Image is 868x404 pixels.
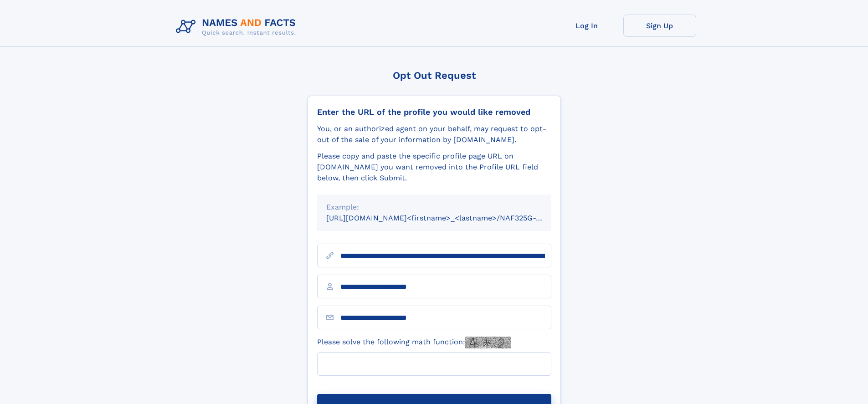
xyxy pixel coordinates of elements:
div: You, or an authorized agent on your behalf, may request to opt-out of the sale of your informatio... [317,123,551,145]
div: Opt Out Request [308,70,561,81]
a: Sign Up [623,15,696,37]
div: Enter the URL of the profile you would like removed [317,107,551,117]
div: Example: [326,202,542,213]
img: Logo Names and Facts [172,15,303,39]
label: Please solve the following math function: [317,337,511,348]
div: Please copy and paste the specific profile page URL on [DOMAIN_NAME] you want removed into the Pr... [317,151,551,184]
small: [URL][DOMAIN_NAME]<firstname>_<lastname>/NAF325G-xxxxxxxx [326,214,569,222]
a: Log In [550,15,623,37]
